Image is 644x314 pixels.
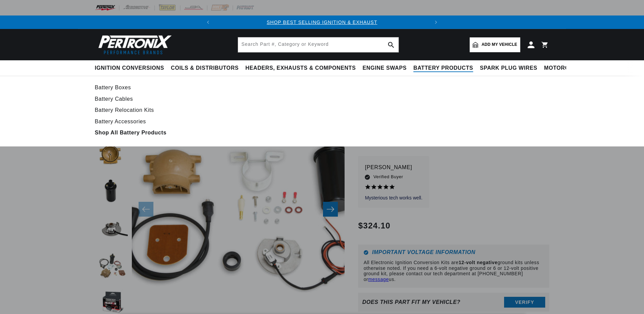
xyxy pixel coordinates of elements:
a: message [368,277,389,282]
button: Load image 4 in gallery view [95,213,128,246]
input: Search Part #, Category or Keyword [238,37,399,52]
span: Coils & Distributors [171,65,239,72]
span: Add my vehicle [481,41,517,48]
button: Slide right [323,202,338,217]
span: Ignition Conversions [95,65,164,72]
span: Headers, Exhausts & Components [245,65,356,72]
button: Load image 3 in gallery view [95,176,128,209]
summary: Engine Swaps [359,60,410,76]
strong: 12-volt negative [459,260,497,265]
a: Battery Relocation Kits [95,105,549,115]
summary: Ignition Conversions [95,60,168,76]
button: search button [384,37,399,52]
span: $324.10 [358,220,390,232]
button: Verify [504,297,545,308]
span: Battery Products [413,65,473,72]
span: Verified Buyer [373,173,403,181]
button: Translation missing: en.sections.announcements.previous_announcement [201,15,215,29]
slideshow-component: Translation missing: en.sections.announcements.announcement_bar [78,15,566,29]
a: Battery Boxes [95,83,549,92]
div: Does This part fit My vehicle? [362,299,460,305]
a: Battery Cables [95,94,549,104]
a: Shop All Battery Products [95,128,549,137]
span: Spark Plug Wires [480,65,537,72]
a: Battery Accessories [95,117,549,126]
a: SHOP BEST SELLING IGNITION & EXHAUST [267,20,377,25]
h6: Important Voltage Information [363,250,544,255]
p: [PERSON_NAME] [365,163,422,172]
img: Pertronix [95,33,172,56]
button: Load image 2 in gallery view [95,138,128,172]
strong: Shop All Battery Products [95,130,167,135]
summary: Spark Plug Wires [476,60,540,76]
summary: Motorcycle [541,60,588,76]
summary: Headers, Exhausts & Components [242,60,359,76]
button: Load image 5 in gallery view [95,250,128,283]
summary: Coils & Distributors [168,60,242,76]
p: All Electronic Ignition Conversion Kits are ground kits unless otherwise noted. If you need a 6-v... [363,260,544,282]
p: Mysterious tech works well. [365,195,422,201]
div: 1 of 2 [215,19,429,26]
button: Slide left [139,202,153,217]
span: Engine Swaps [362,65,407,72]
div: Announcement [215,19,429,26]
button: Translation missing: en.sections.announcements.next_announcement [429,15,443,29]
span: Motorcycle [544,65,584,72]
summary: Battery Products [410,60,476,76]
a: Add my vehicle [470,37,520,52]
